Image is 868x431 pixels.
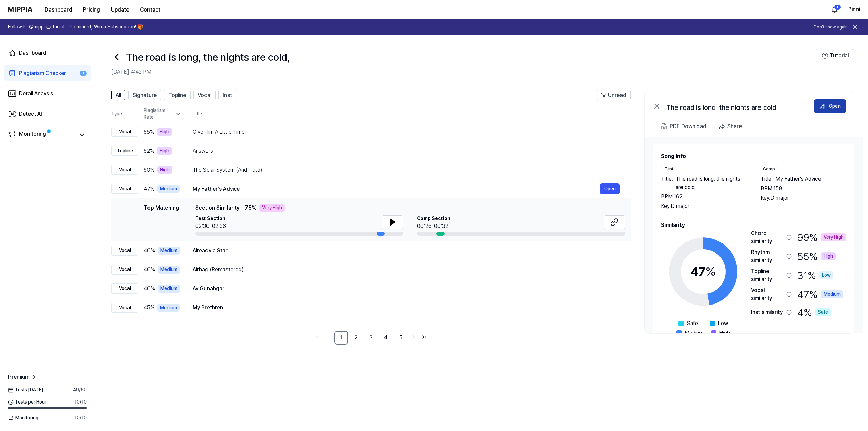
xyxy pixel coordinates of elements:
span: 10 / 10 [74,415,87,422]
button: Dashboard [39,3,78,17]
div: Medium [821,290,843,298]
nav: pagination [111,331,631,345]
div: Give Him A Little Time [193,128,620,136]
span: 49 / 50 [73,387,87,393]
h2: Similarity [661,221,846,229]
div: 31 % [797,267,833,283]
img: PDF Download [661,123,667,130]
button: Contact [135,3,166,17]
div: Vocal similarity [751,286,784,302]
div: Safe [815,308,831,316]
div: 1 [80,71,87,76]
div: High [157,147,172,155]
button: 알림1 [829,4,840,15]
img: logo [8,7,33,12]
div: Chord similarity [751,229,784,246]
span: % [705,264,716,279]
a: Song InfoTestTitle.The road is long, the nights are cold,BPM.162Key.D majorCompTitle.My Father's ... [645,137,863,333]
div: Vocal [111,184,138,194]
button: Open [600,183,620,194]
div: Very High [821,233,846,241]
div: Medium [158,266,180,274]
button: Inst [218,90,236,100]
div: Ay Gunahgar [193,285,620,293]
div: Key. D major [661,202,747,210]
button: Vocal [193,90,216,100]
a: Update [105,0,135,19]
button: Topline [164,90,191,100]
a: 3 [364,331,378,345]
span: 55 % [144,128,154,136]
div: Medium [157,304,180,312]
span: Low [718,319,728,328]
span: 75 % [245,204,257,212]
div: Medium [157,185,180,193]
span: All [116,91,121,99]
span: 47 % [144,185,155,193]
button: Tutorial [816,49,854,62]
th: Title [193,106,631,122]
h2: Song Info [661,152,846,160]
div: The road is long, the nights are cold, [666,102,802,110]
button: PDF Download [659,120,708,133]
div: My Father's Advice [193,185,600,193]
span: Signature [133,91,157,99]
div: 47 [691,262,716,281]
div: Comp [761,166,777,172]
button: Unread [597,90,631,100]
div: The Solar System (And Pluto) [193,166,620,174]
a: 1 [334,331,348,345]
div: My Brethren [193,303,620,312]
div: Open [829,102,841,110]
div: Vocal [111,165,138,175]
button: Open [814,99,846,113]
div: Detect AI [19,110,42,118]
span: Comp Section [417,215,450,222]
span: Tests [DATE] [8,387,43,393]
span: Unread [608,91,626,99]
button: Don't show again [814,24,848,30]
span: Safe [687,319,698,328]
div: PDF Download [670,122,706,131]
h1: Follow IG @mippia_official + Comment, Win a Subscription! 🎁 [8,24,143,31]
a: Detail Anaysis [4,85,91,102]
h2: [DATE] 4:42 PM [111,68,816,76]
span: Title . [761,175,773,183]
div: Medium [158,247,180,255]
span: 10 / 10 [74,399,87,406]
th: Type [111,106,138,122]
a: Go to previous page [323,332,333,342]
div: Inst similarity [751,308,784,316]
div: Airbag (Remastered) [193,266,620,274]
div: Top Matching [144,204,179,236]
span: Vocal [198,91,211,99]
span: 46 % [144,285,155,293]
div: Already a Star [193,247,620,255]
div: Topline similarity [751,267,784,283]
div: Vocal [111,283,138,294]
a: Monitoring [8,130,75,139]
a: 5 [394,331,408,345]
div: Monitoring [19,130,46,139]
span: 46 % [144,247,155,255]
div: Answers [193,147,620,155]
div: Plagiarism Rate [144,107,182,120]
a: Go to next page [409,332,418,342]
button: Share [716,120,747,133]
button: Signature [128,90,161,100]
div: 00:26-00:32 [417,222,450,230]
div: Very High [259,204,285,212]
div: BPM. 162 [661,193,747,201]
a: 2 [349,331,363,345]
div: 02:30-02:36 [195,222,226,230]
div: High [157,128,172,136]
div: Vocal [111,246,138,256]
span: 45 % [144,303,155,312]
div: Rhythm similarity [751,248,784,265]
div: Key. D major [761,194,847,202]
a: 4 [379,331,393,345]
span: My Father's Advice [775,175,821,183]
